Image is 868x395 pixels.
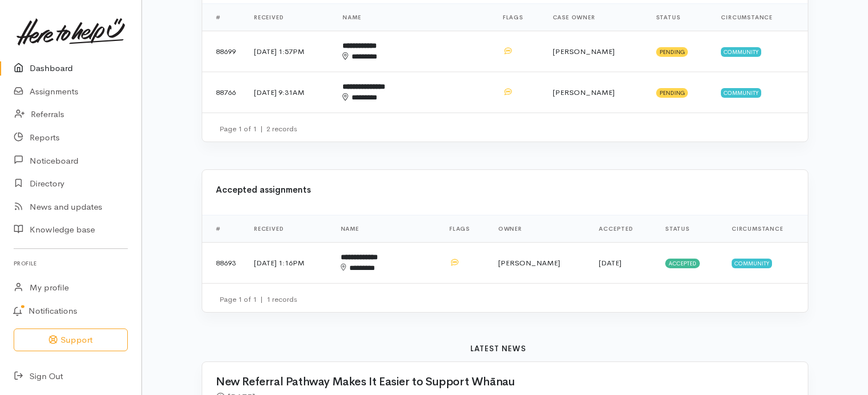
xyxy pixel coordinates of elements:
[202,215,245,242] th: #
[260,294,263,304] span: |
[219,294,297,304] small: Page 1 of 1 1 records
[647,3,712,31] th: Status
[732,259,772,268] span: Community
[245,215,332,242] th: Received
[656,215,723,242] th: Status
[489,215,590,242] th: Owner
[599,258,621,268] time: [DATE]
[202,31,245,72] td: 88699
[544,31,647,72] td: [PERSON_NAME]
[260,124,263,134] span: |
[14,256,128,271] h6: Profile
[544,3,647,31] th: Case Owner
[202,72,245,113] td: 88766
[216,184,311,195] b: Accepted assignments
[489,242,590,283] td: [PERSON_NAME]
[544,72,647,113] td: [PERSON_NAME]
[245,72,333,113] td: [DATE] 9:31AM
[656,47,688,56] span: Pending
[440,215,489,242] th: Flags
[656,88,688,97] span: Pending
[216,376,781,388] h2: New Referral Pathway Makes It Easier to Support Whānau
[219,124,297,134] small: Page 1 of 1 2 records
[332,215,441,242] th: Name
[202,242,245,283] td: 88693
[590,215,656,242] th: Accepted
[721,88,761,97] span: Community
[245,242,332,283] td: [DATE] 1:16PM
[202,3,245,31] th: #
[470,344,526,354] b: Latest news
[721,47,761,56] span: Community
[712,3,808,31] th: Circumstance
[494,3,544,31] th: Flags
[14,329,128,352] button: Support
[723,215,808,242] th: Circumstance
[665,259,700,268] span: Accepted
[245,31,333,72] td: [DATE] 1:57PM
[245,3,333,31] th: Received
[333,3,494,31] th: Name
